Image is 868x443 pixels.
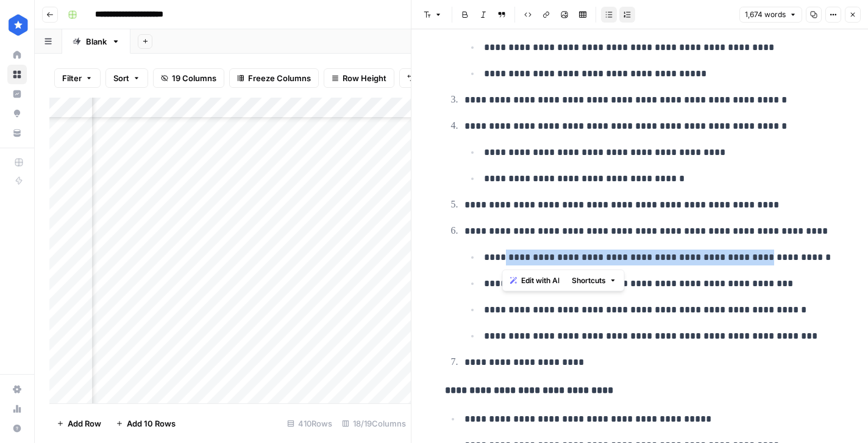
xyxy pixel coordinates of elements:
[7,14,29,36] img: ConsumerAffairs Logo
[105,68,148,88] button: Sort
[745,9,786,20] span: 1,674 words
[7,419,27,438] button: Help + Support
[49,414,108,433] button: Add Row
[172,72,216,84] span: 19 Columns
[324,68,394,88] button: Row Height
[86,35,107,48] div: Blank
[7,380,27,399] a: Settings
[113,72,129,84] span: Sort
[7,65,27,84] a: Browse
[337,414,411,433] div: 18/19 Columns
[108,414,183,433] button: Add 10 Rows
[68,417,101,430] span: Add Row
[229,68,319,88] button: Freeze Columns
[54,68,101,88] button: Filter
[521,275,560,286] span: Edit with AI
[572,275,606,286] span: Shortcuts
[505,273,564,289] button: Edit with AI
[7,10,27,40] button: Workspace: ConsumerAffairs
[739,7,802,23] button: 1,674 words
[282,414,337,433] div: 410 Rows
[62,29,130,54] a: Blank
[62,72,82,84] span: Filter
[248,72,311,84] span: Freeze Columns
[567,273,622,289] button: Shortcuts
[7,104,27,123] a: Opportunities
[343,72,386,84] span: Row Height
[127,417,176,430] span: Add 10 Rows
[153,68,224,88] button: 19 Columns
[7,399,27,419] a: Usage
[7,84,27,104] a: Insights
[7,45,27,65] a: Home
[7,123,27,143] a: Your Data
